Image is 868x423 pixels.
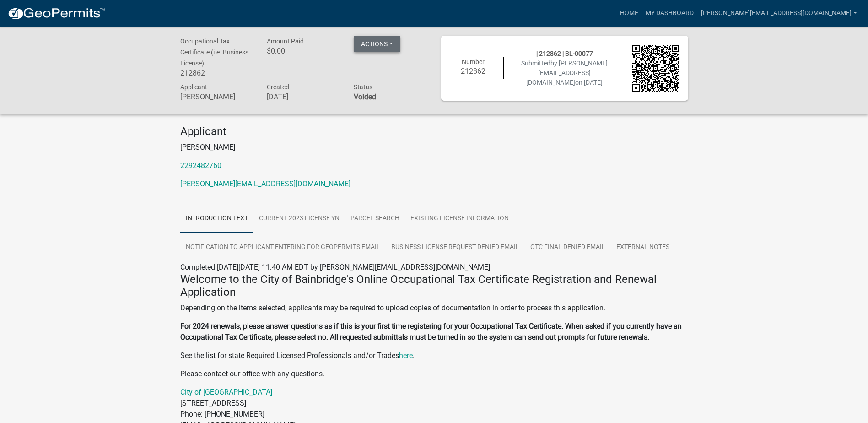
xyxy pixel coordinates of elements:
a: Business License Request Denied Email [386,233,525,262]
p: Depending on the items selected, applicants may be required to upload copies of documentation in ... [180,303,688,314]
a: 2292482760 [180,161,221,170]
a: External Notes [611,233,675,262]
p: Please contact our office with any questions. [180,369,688,380]
span: Applicant [180,83,207,91]
p: See the list for state Required Licensed Professionals and/or Trades . [180,350,688,361]
a: OTC Final Denied Email [525,233,611,262]
strong: For 2024 renewals, please answer questions as if this is your first time registering for your Occ... [180,322,682,342]
h6: [DATE] [267,92,340,101]
h6: $0.00 [267,47,340,55]
span: Amount Paid [267,38,304,45]
a: Notification to Applicant Entering for GeoPermits Email [180,233,386,262]
img: QR code [632,45,679,92]
h4: Applicant [180,125,688,138]
span: Submitted on [DATE] [521,60,608,86]
h6: [PERSON_NAME] [180,92,253,101]
a: Existing License Information [405,204,514,233]
a: City of [GEOGRAPHIC_DATA] [180,388,272,396]
span: Completed [DATE][DATE] 11:40 AM EDT by [PERSON_NAME][EMAIL_ADDRESS][DOMAIN_NAME] [180,263,490,271]
h6: 212862 [450,67,497,76]
a: here [399,351,413,360]
span: | 212862 | BL-00077 [536,50,593,57]
a: Introduction Text [180,204,253,233]
span: by [PERSON_NAME][EMAIL_ADDRESS][DOMAIN_NAME] [526,60,608,86]
a: [PERSON_NAME][EMAIL_ADDRESS][DOMAIN_NAME] [180,179,350,188]
a: [PERSON_NAME][EMAIL_ADDRESS][DOMAIN_NAME] [697,5,861,22]
span: Number [462,58,485,65]
span: Created [267,83,289,91]
button: Actions [354,36,400,52]
p: [PERSON_NAME] [180,142,688,153]
span: Occupational Tax Certificate (i.e. Business License) [180,38,248,67]
a: My Dashboard [642,5,697,22]
h6: 212862 [180,69,253,77]
h4: Welcome to the City of Bainbridge's Online Occupational Tax Certificate Registration and Renewal ... [180,273,688,299]
a: Current 2023 License YN [253,204,345,233]
a: Home [616,5,642,22]
a: Parcel search [345,204,405,233]
strong: Voided [354,92,376,101]
span: Status [354,83,372,91]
